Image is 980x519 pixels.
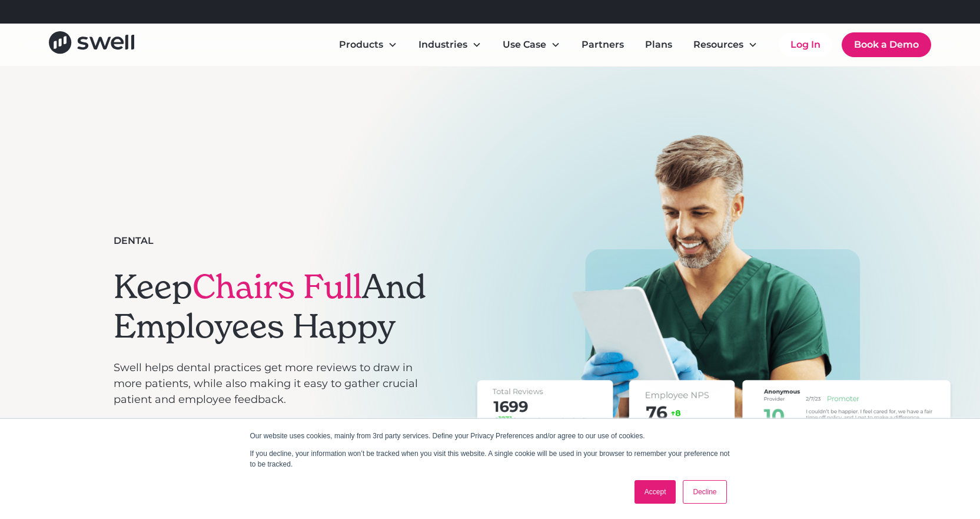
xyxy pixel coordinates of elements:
[330,33,407,57] div: Products
[250,448,730,470] p: If you decline, your information won’t be tracked when you visit this website. A single cookie wi...
[114,267,430,346] h1: Keep And Employees Happy
[192,266,362,308] span: Chairs Full
[684,33,767,57] div: Resources
[634,480,676,504] a: Accept
[503,38,546,52] div: Use Case
[250,431,730,441] p: Our website uses cookies, mainly from 3rd party services. Define your Privacy Preferences and/or ...
[493,33,570,57] div: Use Case
[842,32,931,57] a: Book a Demo
[572,33,633,57] a: Partners
[636,33,682,57] a: Plans
[693,38,743,52] div: Resources
[779,33,832,57] a: Log In
[683,480,726,504] a: Decline
[49,31,134,58] a: home
[418,38,467,52] div: Industries
[114,234,154,248] div: Dental
[409,33,491,57] div: Industries
[339,38,383,52] div: Products
[114,360,430,408] p: Swell helps dental practices get more reviews to draw in more patients, while also making it easy...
